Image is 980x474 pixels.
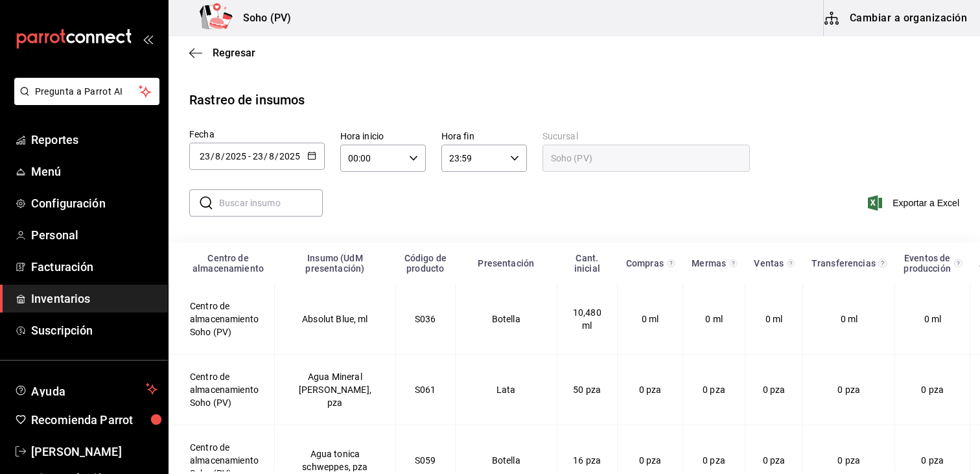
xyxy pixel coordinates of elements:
span: 0 ml [642,314,659,324]
div: Eventos de producción [903,253,951,274]
span: Reportes [31,131,157,148]
span: 50 pza [573,385,601,395]
button: Regresar [189,47,255,59]
span: - [248,151,251,161]
span: 0 pza [921,455,944,466]
span: 0 pza [639,455,662,466]
svg: Total de presentación del insumo comprado en el rango de fechas seleccionado. [667,258,675,268]
span: 0 ml [841,314,858,324]
span: Facturación [31,258,157,276]
td: Botella [455,284,557,355]
span: 10,480 ml [573,307,601,331]
span: Pregunta a Parrot AI [35,85,139,99]
span: Inventarios [31,290,157,307]
span: 0 pza [837,455,860,466]
span: 0 pza [763,385,786,395]
label: Hora fin [441,132,527,141]
span: 0 pza [639,385,662,395]
span: 0 pza [703,385,725,395]
input: Buscar insumo [219,190,323,216]
input: Day [252,151,264,161]
td: S036 [395,284,455,355]
button: open_drawer_menu [143,34,153,44]
span: [PERSON_NAME] [31,443,157,460]
div: Transferencias [811,258,876,268]
td: Agua Mineral [PERSON_NAME], pza [275,355,396,425]
input: Year [279,151,301,161]
span: / [221,151,225,161]
span: Menú [31,163,157,180]
span: 0 pza [837,385,860,395]
input: Day [199,151,211,161]
button: Pregunta a Parrot AI [14,78,159,105]
svg: Total de presentación del insumo mermado en el rango de fechas seleccionado. [729,258,738,268]
span: Configuración [31,195,157,212]
div: Rastreo de insumos [189,90,305,110]
div: Centro de almacenamiento [190,253,267,274]
span: Personal [31,226,157,244]
span: Recomienda Parrot [31,411,157,429]
div: Ventas [753,258,786,268]
span: 0 pza [763,455,786,466]
span: 0 ml [765,314,783,324]
td: Lata [455,355,557,425]
span: Fecha [189,129,215,139]
div: Compras [625,258,664,268]
div: Cant. inicial [565,253,609,274]
svg: Total de presentación del insumo transferido ya sea fuera o dentro de la sucursal en el rango de ... [878,258,887,268]
div: Insumo (UdM presentación) [283,253,388,274]
h3: Soho (PV) [233,10,291,26]
div: Mermas [691,258,727,268]
label: Hora inicio [340,132,426,141]
span: Ayuda [31,381,141,397]
span: / [275,151,279,161]
input: Year [225,151,247,161]
a: Pregunta a Parrot AI [9,94,159,108]
input: Month [268,151,275,161]
td: Absolut Blue, ml [275,284,396,355]
span: / [264,151,268,161]
span: 0 pza [921,385,944,395]
span: 0 ml [924,314,942,324]
div: Presentación [463,258,549,268]
label: Sucursal [542,132,750,141]
span: 0 pza [703,455,725,466]
svg: Total de presentación del insumo vendido en el rango de fechas seleccionado. [787,258,795,268]
svg: Total de presentación del insumo utilizado en eventos de producción en el rango de fechas selecci... [954,258,962,268]
input: Month [215,151,221,161]
span: 0 ml [705,314,723,324]
td: S061 [395,355,455,425]
td: Centro de almacenamiento Soho (PV) [169,355,275,425]
td: Centro de almacenamiento Soho (PV) [169,284,275,355]
div: Código de producto [403,253,447,274]
span: Regresar [213,47,255,59]
span: Suscripción [31,322,157,339]
span: 16 pza [573,455,601,466]
span: / [211,151,215,161]
button: Exportar a Excel [870,195,959,211]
